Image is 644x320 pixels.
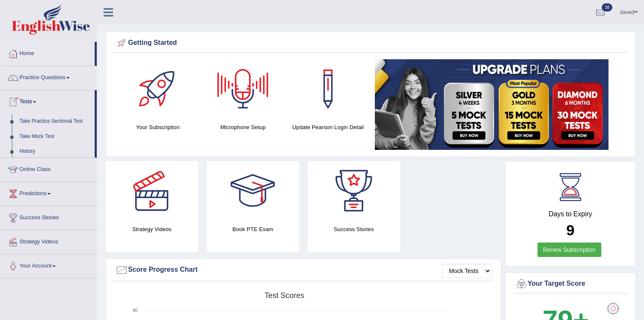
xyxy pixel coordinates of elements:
[0,66,97,87] a: Practice Questions
[0,182,97,203] a: Predictions
[0,42,95,63] a: Home
[0,230,97,251] a: Strategy Videos
[308,225,400,234] h4: Success Stories
[205,123,281,132] h4: Microphone Setup
[133,308,138,313] text: 90
[515,278,626,290] div: Your Target Score
[0,158,97,179] a: Online Class
[375,59,609,150] img: small5.jpg
[106,225,198,234] h4: Strategy Videos
[538,243,601,257] a: Renew Subscription
[207,225,299,234] h4: Book PTE Exam
[120,123,196,132] h4: Your Subscription
[115,264,491,276] div: Score Progress Chart
[566,222,574,238] b: 9
[602,3,612,11] span: 38
[16,144,95,159] a: History
[0,254,97,276] a: Your Account
[0,206,97,227] a: Success Stories
[515,210,626,218] h4: Days to Expiry
[290,123,366,132] h4: Update Pearson Login Detail
[115,37,626,50] div: Getting Started
[265,291,304,300] tspan: Test scores
[0,90,95,111] a: Tests
[16,114,95,129] a: Take Practice Sectional Test
[16,129,95,144] a: Take Mock Test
